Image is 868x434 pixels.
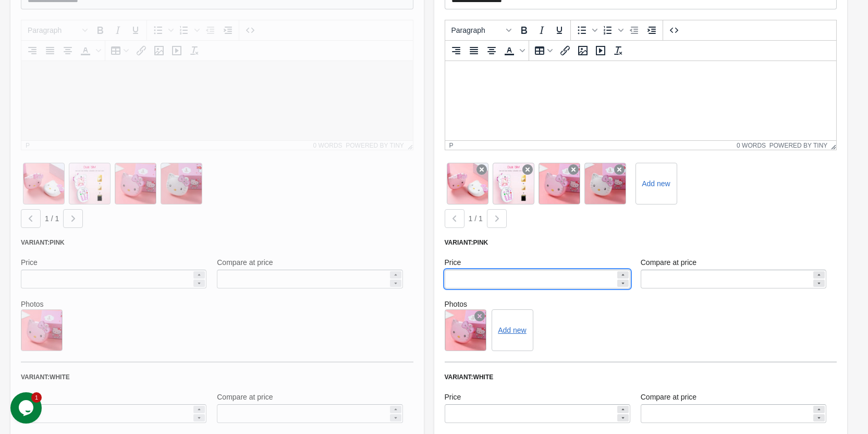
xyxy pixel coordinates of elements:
[592,42,609,59] button: Insert/edit media
[737,142,766,149] button: 0 words
[465,42,483,59] button: Justify
[45,214,59,223] span: 1 / 1
[531,42,556,59] button: Table
[827,141,836,150] div: Resize
[665,21,683,39] button: Source code
[445,299,837,309] label: Photos
[556,42,574,59] button: Insert/edit link
[449,142,454,149] div: p
[445,392,461,402] label: Price
[533,21,551,39] button: Italic
[447,42,465,59] button: Align right
[574,42,592,59] button: Insert/edit image
[445,238,837,247] div: Variant: Pink
[10,392,44,424] iframe: chat widget
[643,21,661,39] button: Increase indent
[500,42,527,59] div: Text color
[483,42,500,59] button: Align center
[515,21,533,39] button: Bold
[599,21,625,39] div: Numbered list
[447,21,515,39] button: Blocks
[445,61,837,140] iframe: Rich Text Area. Press ALT-0 for help.
[451,26,503,34] span: Paragraph
[642,178,670,189] label: Add new
[469,214,483,223] span: 1 / 1
[625,21,643,39] button: Decrease indent
[551,21,568,39] button: Underline
[641,392,696,402] label: Compare at price
[609,42,627,59] button: Clear formatting
[498,326,526,334] button: Add new
[445,373,837,381] div: Variant: White
[573,21,599,39] div: Bullet list
[769,142,828,149] a: Powered by Tiny
[641,257,696,268] label: Compare at price
[445,257,461,268] label: Price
